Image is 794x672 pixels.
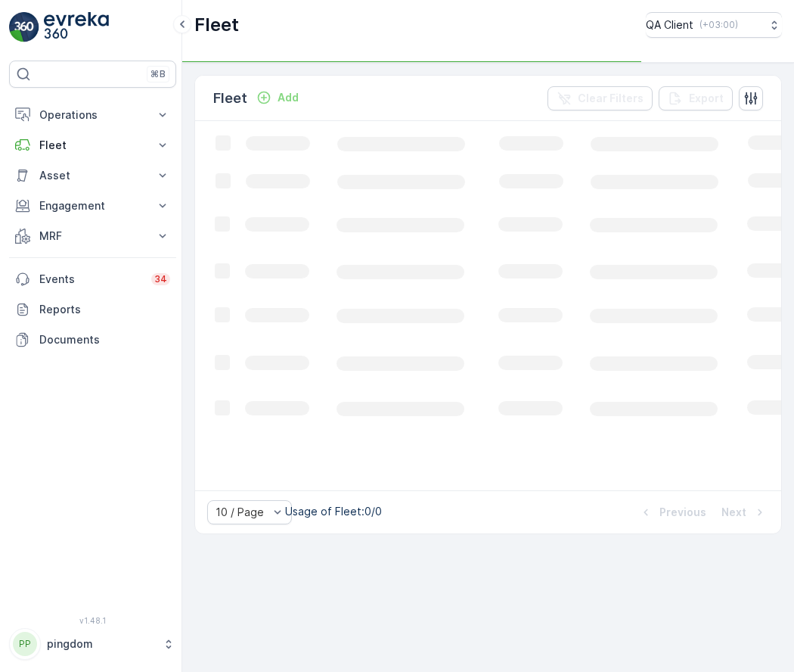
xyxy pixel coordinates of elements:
[278,90,299,105] p: Add
[44,12,109,42] img: logo_light-DOdMpM7g.png
[150,68,166,80] p: ⌘B
[39,272,142,287] p: Events
[39,229,146,244] p: MRF
[9,160,176,191] button: Asset
[9,325,176,355] a: Documents
[39,198,146,213] p: Engagement
[9,294,176,325] a: Reports
[646,12,782,38] button: QA Client(+03:00)
[720,503,769,521] button: Next
[9,264,176,294] a: Events34
[9,12,39,42] img: logo
[9,191,176,221] button: Engagement
[39,302,170,317] p: Reports
[9,628,176,660] button: PPpingdom
[213,88,247,109] p: Fleet
[39,168,146,183] p: Asset
[646,17,693,33] p: QA Client
[689,91,724,106] p: Export
[9,130,176,160] button: Fleet
[699,19,738,31] p: ( +03:00 )
[637,503,708,521] button: Previous
[250,89,305,107] button: Add
[39,138,146,153] p: Fleet
[47,636,155,652] p: pingdom
[13,632,37,656] div: PP
[578,91,644,106] p: Clear Filters
[659,86,733,110] button: Export
[154,273,167,285] p: 34
[9,616,176,625] span: v 1.48.1
[9,221,176,251] button: MRF
[659,505,706,520] p: Previous
[9,100,176,130] button: Operations
[285,504,382,519] p: Usage of Fleet : 0/0
[721,505,746,520] p: Next
[39,332,170,347] p: Documents
[194,13,239,37] p: Fleet
[547,86,653,110] button: Clear Filters
[39,107,146,123] p: Operations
